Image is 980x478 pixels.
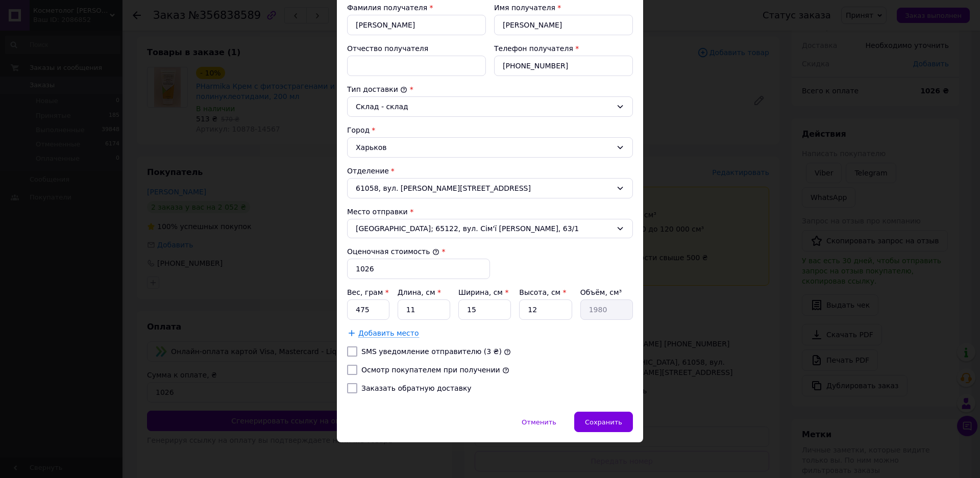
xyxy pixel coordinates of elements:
[361,384,472,392] label: Заказать обратную доставку
[347,178,633,198] div: 61058, вул. [PERSON_NAME][STREET_ADDRESS]
[347,125,633,135] div: Город
[356,101,612,112] div: Склад - склад
[398,288,441,296] label: Длина, см
[356,223,612,234] span: [GEOGRAPHIC_DATA]; 65122, вул. Сім'ї [PERSON_NAME], 63/1
[347,137,633,158] div: Харьков
[361,347,502,356] label: SMS уведомление отправителю (3 ₴)
[347,4,427,12] label: Фамилия получателя
[522,418,556,426] span: Отменить
[361,366,500,374] label: Осмотр покупателем при получении
[358,329,419,338] span: Добавить место
[494,44,573,53] label: Телефон получателя
[347,44,428,53] label: Отчество получателя
[347,288,389,296] label: Вес, грам
[585,418,622,426] span: Сохранить
[519,288,566,296] label: Высота, см
[494,4,555,12] label: Имя получателя
[347,84,633,94] div: Тип доставки
[347,247,439,256] label: Оценочная стоимость
[494,56,633,76] input: +380
[580,287,633,297] div: Объём, см³
[458,288,508,296] label: Ширина, см
[347,207,633,217] div: Место отправки
[347,166,633,176] div: Отделение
